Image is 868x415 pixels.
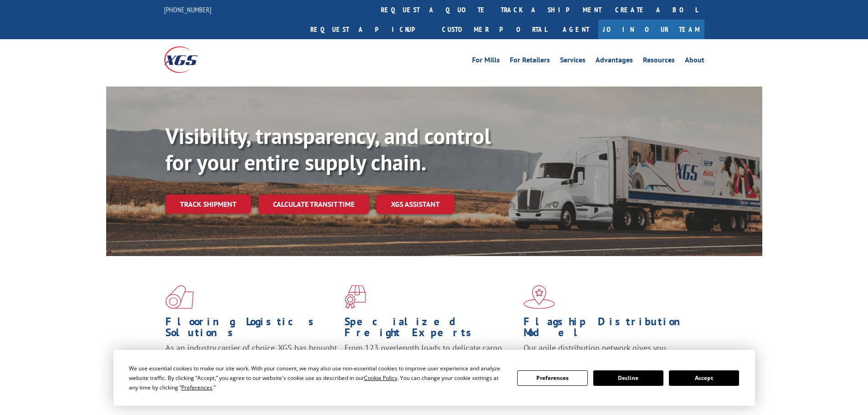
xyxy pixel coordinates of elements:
[129,364,506,392] div: We use essential cookies to make our site work. With your consent, we may also use non-essential ...
[517,370,587,386] button: Preferences
[376,195,454,214] a: XGS ASSISTANT
[524,343,691,364] span: Our agile distribution network gives you nationwide inventory management on demand.
[524,316,696,343] h1: Flagship Distribution Model
[181,384,212,391] span: Preferences
[472,56,500,67] a: For Mills
[554,20,598,39] a: Agent
[524,285,555,309] img: xgs-icon-flagship-distribution-model-red
[165,316,338,343] h1: Flooring Logistics Solutions
[113,350,755,406] div: Cookie Consent Prompt
[364,374,397,382] span: Cookie Policy
[560,56,586,67] a: Services
[258,195,369,214] a: Calculate transit time
[303,20,435,39] a: Request a pickup
[164,5,211,14] a: [PHONE_NUMBER]
[510,56,550,67] a: For Retailers
[643,56,675,67] a: Resources
[165,343,337,375] span: As an industry carrier of choice, XGS has brought innovation and dedication to flooring logistics...
[344,343,517,383] p: From 123 overlength loads to delicate cargo, our experienced staff knows the best way to move you...
[165,195,251,214] a: Track shipment
[598,20,704,39] a: Join Our Team
[165,122,491,176] b: Visibility, transparency, and control for your entire supply chain.
[593,370,663,386] button: Decline
[669,370,739,386] button: Accept
[596,56,633,67] a: Advantages
[344,316,517,343] h1: Specialized Freight Experts
[165,285,194,309] img: xgs-icon-total-supply-chain-intelligence-red
[435,20,554,39] a: Customer Portal
[344,285,366,309] img: xgs-icon-focused-on-flooring-red
[685,56,704,67] a: About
